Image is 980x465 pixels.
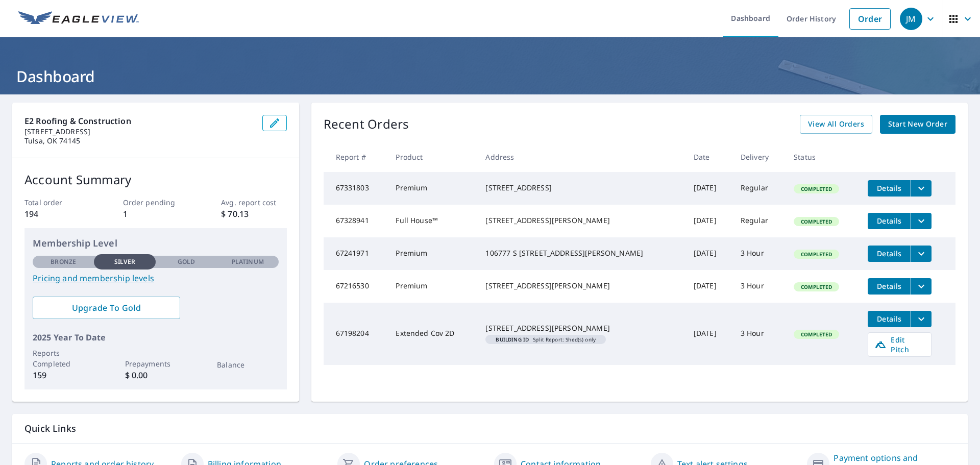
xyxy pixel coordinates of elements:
[24,170,287,189] p: Account Summary
[324,270,388,303] td: 67216530
[24,422,955,435] p: Quick Links
[324,303,388,365] td: 67198204
[324,172,388,205] td: 67331803
[33,331,279,344] p: 2025 Year To Date
[880,115,955,134] a: Start New Order
[125,358,186,369] p: Prepayments
[24,115,254,127] p: E2 Roofing & Construction
[387,237,477,270] td: Premium
[911,278,932,295] button: filesDropdownBtn-67216530
[911,311,932,327] button: filesDropdownBtn-67198204
[232,257,264,266] p: Platinum
[888,118,947,131] span: Start New Order
[387,270,477,303] td: Premium
[911,213,932,229] button: filesDropdownBtn-67328941
[874,314,904,324] span: Details
[41,302,172,313] span: Upgrade To Gold
[732,237,786,270] td: 3 Hour
[324,142,388,172] th: Report #
[800,115,872,134] a: View All Orders
[868,180,911,197] button: detailsBtn-67331803
[868,332,932,357] a: Edit Pitch
[732,270,786,303] td: 3 Hour
[387,142,477,172] th: Product
[114,257,136,266] p: Silver
[24,127,254,136] p: [STREET_ADDRESS]
[18,11,139,27] img: EV Logo
[808,118,864,131] span: View All Orders
[387,172,477,205] td: Premium
[33,348,94,369] p: Reports Completed
[221,197,286,208] p: Avg. report cost
[489,337,602,342] span: Split Report: Shed(s) only
[324,205,388,237] td: 67328941
[217,359,278,370] p: Balance
[324,115,409,134] p: Recent Orders
[795,331,838,338] span: Completed
[387,205,477,237] td: Full House™
[795,185,838,192] span: Completed
[911,180,932,197] button: filesDropdownBtn-67331803
[874,216,904,226] span: Details
[685,270,732,303] td: [DATE]
[732,303,786,365] td: 3 Hour
[33,297,180,319] a: Upgrade To Gold
[387,303,477,365] td: Extended Cov 2D
[178,257,195,266] p: Gold
[485,323,677,333] div: [STREET_ADDRESS][PERSON_NAME]
[221,208,286,220] p: $ 70.13
[685,237,732,270] td: [DATE]
[24,136,254,145] p: Tulsa, OK 74145
[868,246,911,262] button: detailsBtn-67241971
[485,215,677,226] div: [STREET_ADDRESS][PERSON_NAME]
[900,8,922,30] div: JM
[849,8,891,30] a: Order
[795,283,838,290] span: Completed
[123,208,188,220] p: 1
[868,278,911,295] button: detailsBtn-67216530
[51,257,76,266] p: Bronze
[125,369,186,381] p: $ 0.00
[868,213,911,229] button: detailsBtn-67328941
[795,251,838,258] span: Completed
[685,205,732,237] td: [DATE]
[786,142,860,172] th: Status
[496,337,529,342] em: Building ID
[732,172,786,205] td: Regular
[874,281,904,291] span: Details
[868,311,911,327] button: detailsBtn-67198204
[685,303,732,365] td: [DATE]
[485,281,677,291] div: [STREET_ADDRESS][PERSON_NAME]
[12,66,968,87] h1: Dashboard
[874,249,904,258] span: Details
[33,236,279,250] p: Membership Level
[795,218,838,225] span: Completed
[477,142,685,172] th: Address
[33,272,279,284] a: Pricing and membership levels
[685,172,732,205] td: [DATE]
[24,197,90,208] p: Total order
[485,248,677,258] div: 106777 S [STREET_ADDRESS][PERSON_NAME]
[485,183,677,193] div: [STREET_ADDRESS]
[732,142,786,172] th: Delivery
[874,183,904,193] span: Details
[33,369,94,381] p: 159
[732,205,786,237] td: Regular
[874,335,925,354] span: Edit Pitch
[685,142,732,172] th: Date
[24,208,90,220] p: 194
[911,246,932,262] button: filesDropdownBtn-67241971
[123,197,188,208] p: Order pending
[324,237,388,270] td: 67241971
